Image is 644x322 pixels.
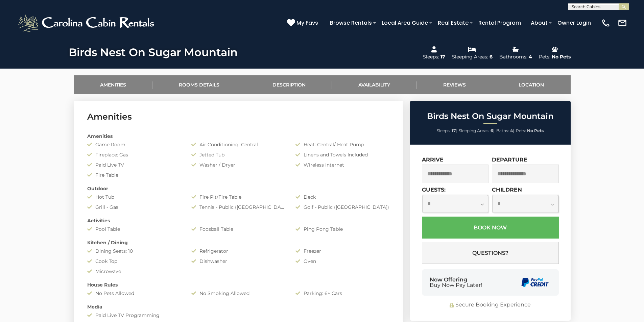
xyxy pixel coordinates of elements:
[491,128,493,133] strong: 6
[82,248,186,254] div: Dining Seats: 10
[82,290,186,297] div: No Pets Allowed
[152,75,246,94] a: Rooms Details
[510,128,513,133] strong: 4
[290,226,395,232] div: Ping Pong Table
[82,281,395,288] div: House Rules
[290,258,395,265] div: Oven
[422,301,559,309] div: Secure Booking Experience
[430,282,482,288] span: Buy Now Pay Later!
[296,19,318,27] span: My Favs
[82,217,395,224] div: Activities
[290,151,395,158] div: Linens and Towels Included
[434,17,472,29] a: Real Estate
[246,75,332,94] a: Description
[287,19,320,27] a: My Favs
[186,248,290,254] div: Refrigerator
[492,187,522,193] label: Children
[327,17,375,29] a: Browse Rentals
[82,226,186,232] div: Pool Table
[422,187,446,193] label: Guests:
[290,290,395,297] div: Parking: 6+ Cars
[290,162,395,168] div: Wireless Internet
[186,290,290,297] div: No Smoking Allowed
[290,248,395,254] div: Freezer
[437,128,451,133] span: Sleeps:
[82,194,186,200] div: Hot Tub
[430,277,482,288] div: Now Offering
[82,258,186,265] div: Cook Top
[186,204,290,210] div: Tennis - Public ([GEOGRAPHIC_DATA])
[412,112,569,121] h2: Birds Nest On Sugar Mountain
[82,268,186,275] div: Microwave
[332,75,417,94] a: Availability
[516,128,526,133] span: Pets:
[618,18,627,28] img: mail-regular-white.png
[186,226,290,232] div: Foosball Table
[17,13,157,33] img: White-1-2.png
[290,194,395,200] div: Deck
[82,141,186,148] div: Game Room
[82,162,186,168] div: Paid Live TV
[527,17,551,29] a: About
[496,128,509,133] span: Baths:
[422,156,444,163] label: Arrive
[186,258,290,265] div: Dishwasher
[422,242,559,264] button: Questions?
[82,172,186,178] div: Fire Table
[475,17,524,29] a: Rental Program
[459,128,490,133] span: Sleeping Areas:
[492,75,571,94] a: Location
[82,185,395,192] div: Outdoor
[417,75,493,94] a: Reviews
[378,17,431,29] a: Local Area Guide
[82,151,186,158] div: Fireplace: Gas
[82,303,395,310] div: Media
[290,204,395,210] div: Golf - Public ([GEOGRAPHIC_DATA])
[82,133,395,140] div: Amenities
[527,128,544,133] strong: No Pets
[452,128,456,133] strong: 17
[492,156,527,163] label: Departure
[186,162,290,168] div: Washer / Dryer
[437,126,457,135] li: |
[87,111,390,123] h3: Amenities
[82,239,395,246] div: Kitchen / Dining
[496,126,514,135] li: |
[82,204,186,210] div: Grill - Gas
[186,141,290,148] div: Air Conditioning: Central
[422,217,559,239] button: Book Now
[290,141,395,148] div: Heat: Central/ Heat Pump
[74,75,153,94] a: Amenities
[601,18,611,28] img: phone-regular-white.png
[459,126,495,135] li: |
[186,194,290,200] div: Fire Pit/Fire Table
[186,151,290,158] div: Jetted Tub
[554,17,594,29] a: Owner Login
[82,312,186,319] div: Paid Live TV Programming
